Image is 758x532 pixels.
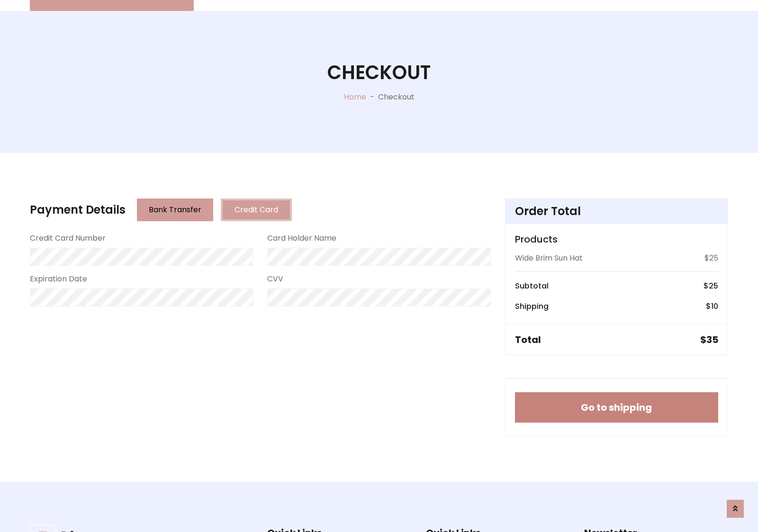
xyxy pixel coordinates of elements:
h6: $ [704,281,718,290]
a: Home [344,91,366,102]
span: 25 [709,280,718,291]
h5: $ [700,334,718,345]
h4: Order Total [515,205,718,218]
label: CVV [267,273,283,285]
h6: Subtotal [515,281,549,290]
h6: Shipping [515,302,549,311]
label: Expiration Date [30,273,87,285]
h6: $ [706,302,718,311]
p: Wide Brim Sun Hat [515,252,583,264]
button: Bank Transfer [137,198,213,221]
h5: Products [515,234,718,245]
button: Credit Card [221,198,292,221]
span: 10 [711,301,718,312]
p: - [366,91,378,103]
h4: Payment Details [30,203,126,217]
p: $25 [704,252,718,264]
h1: Checkout [327,61,431,84]
span: 35 [706,333,718,346]
label: Card Holder Name [267,233,336,244]
h5: Total [515,334,541,345]
button: Go to shipping [515,392,718,423]
p: Checkout [378,91,415,103]
label: Credit Card Number [30,233,106,244]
